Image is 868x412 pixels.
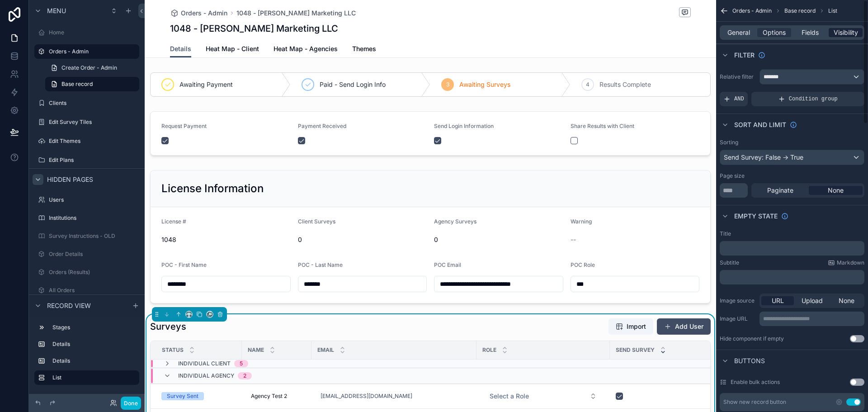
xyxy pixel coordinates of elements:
label: Details [52,341,136,348]
div: scrollable content [720,241,864,256]
span: Filter [734,51,755,60]
label: Sorting [720,139,738,146]
span: Select a Role [490,392,529,401]
span: Themes [352,44,376,53]
span: Individual Agency [178,372,234,379]
div: 5 [240,360,243,367]
a: Orders - Admin [170,9,227,18]
button: Done [121,397,141,410]
div: Hide component if empty [720,335,784,342]
span: Buttons [734,356,765,365]
span: Upload [802,296,823,305]
a: 1048 - [PERSON_NAME] Marketing LLC [236,9,356,18]
label: Enable bulk actions [731,379,780,386]
label: Title [720,230,731,237]
span: Heat Map - Agencies [274,44,338,53]
button: Add User [657,318,711,335]
span: Individual Client [178,360,231,367]
span: Details [170,44,191,53]
div: 2 [243,372,246,379]
span: Role [482,346,496,354]
a: Markdown [828,259,864,266]
span: Orders - Admin [732,7,772,14]
span: Base record [61,81,93,88]
span: List [828,7,837,14]
span: Name [248,346,264,354]
div: scrollable content [29,316,145,394]
label: Survey Instructions - OLD [49,232,137,240]
span: Markdown [837,259,864,266]
label: Page size [720,172,745,180]
span: Create Order - Admin [61,64,117,71]
a: Institutions [34,211,139,225]
h1: 1048 - [PERSON_NAME] Marketing LLC [170,22,338,35]
span: Empty state [734,212,778,221]
h1: Surveys [150,320,186,333]
span: Visibility [834,28,858,37]
a: Home [34,25,139,40]
button: Send Survey: False -> True [720,150,864,165]
span: Status [162,346,184,354]
div: Survey Sent [167,392,198,400]
label: Edit Themes [49,137,137,145]
label: Image URL [720,315,756,322]
a: Survey Instructions - OLD [34,229,139,243]
label: Home [49,29,137,36]
a: Orders - Admin [34,44,139,59]
label: Details [52,357,136,365]
label: Edit Survey Tiles [49,118,137,126]
span: URL [772,296,784,305]
label: Orders (Results) [49,269,137,276]
a: Users [34,193,139,207]
a: Heat Map - Client [206,41,259,59]
label: Orders - Admin [49,48,134,55]
label: Order Details [49,251,137,258]
label: Image source [720,297,756,304]
a: All Orders [34,283,139,298]
span: Sort And Limit [734,120,786,129]
a: Order Details [34,247,139,261]
a: Edit Survey Tiles [34,115,139,129]
span: Heat Map - Client [206,44,259,53]
span: Menu [47,6,66,15]
label: List [52,374,132,381]
span: None [839,296,854,305]
label: Relative filter [720,73,756,81]
span: Email [317,346,334,354]
div: Send Survey: False -> True [720,150,864,165]
span: Condition group [789,95,838,103]
a: Themes [352,41,376,59]
span: Fields [802,28,819,37]
a: Heat Map - Agencies [274,41,338,59]
span: Hidden pages [47,175,93,184]
span: Send Survey [616,346,655,354]
a: Base record [45,77,139,91]
span: Base record [784,7,816,14]
span: Options [763,28,786,37]
a: [EMAIL_ADDRESS][DOMAIN_NAME] [321,393,412,400]
a: Create Order - Admin [45,61,139,75]
label: Users [49,196,137,204]
label: Stages [52,324,136,331]
a: Orders (Results) [34,265,139,279]
label: Clients [49,99,137,107]
a: Details [170,41,191,58]
div: scrollable content [720,270,864,284]
span: Paginate [767,186,793,195]
a: Clients [34,96,139,110]
label: Institutions [49,214,137,222]
a: Edit Plans [34,153,139,167]
span: Import [627,322,646,331]
span: Record view [47,301,91,310]
span: Agency Test 2 [251,393,287,400]
span: General [727,28,750,37]
div: scrollable content [759,312,864,326]
button: Select Button [482,388,604,404]
label: Edit Plans [49,156,137,164]
span: AND [734,95,744,103]
span: Orders - Admin [181,9,227,18]
button: Import [609,318,653,335]
label: All Orders [49,287,137,294]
